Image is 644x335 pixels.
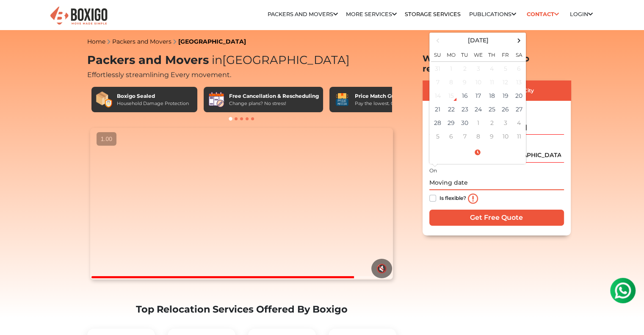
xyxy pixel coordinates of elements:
[468,194,478,204] img: info
[429,175,564,190] input: Moving date
[512,47,526,62] th: Sa
[229,92,319,100] div: Free Cancellation & Rescheduling
[485,47,499,62] th: Th
[355,100,419,107] div: Pay the lowest. Guaranteed!
[268,11,338,17] a: Packers and Movers
[87,304,396,315] h2: Top Relocation Services Offered By Boxigo
[112,38,171,45] a: Packers and Movers
[431,149,524,156] a: Select Time
[524,8,562,21] a: Contact
[439,193,466,202] label: Is flexible?
[445,34,512,47] th: Select Month
[96,91,113,108] img: Boxigo Sealed
[87,71,231,79] span: Effortlessly streamlining Every movement.
[429,167,437,174] label: On
[117,100,189,107] div: Household Damage Protection
[346,11,397,17] a: More services
[208,91,225,108] img: Free Cancellation & Rescheduling
[209,53,350,67] span: [GEOGRAPHIC_DATA]
[431,47,445,62] th: Su
[334,91,351,108] img: Price Match Guarantee
[423,53,571,74] h2: Where are you going to relocate?
[355,92,419,100] div: Price Match Guarantee
[87,38,105,45] a: Home
[445,89,458,102] div: 15
[472,47,485,62] th: We
[178,38,246,45] a: [GEOGRAPHIC_DATA]
[570,11,593,17] a: Login
[212,53,222,67] span: in
[229,100,319,107] div: Change plans? No stress!
[469,11,516,17] a: Publications
[458,47,472,62] th: Tu
[445,47,458,62] th: Mo
[117,92,189,100] div: Boxigo Sealed
[90,128,393,280] video: Your browser does not support the video tag.
[49,6,108,26] img: Boxigo
[429,210,564,226] input: Get Free Quote
[405,11,461,17] a: Storage Services
[499,47,512,62] th: Fr
[87,53,396,67] h1: Packers and Movers
[513,35,525,46] span: Next Month
[8,8,25,25] img: whatsapp-icon.svg
[371,259,392,278] button: 🔇
[432,35,443,46] span: Previous Month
